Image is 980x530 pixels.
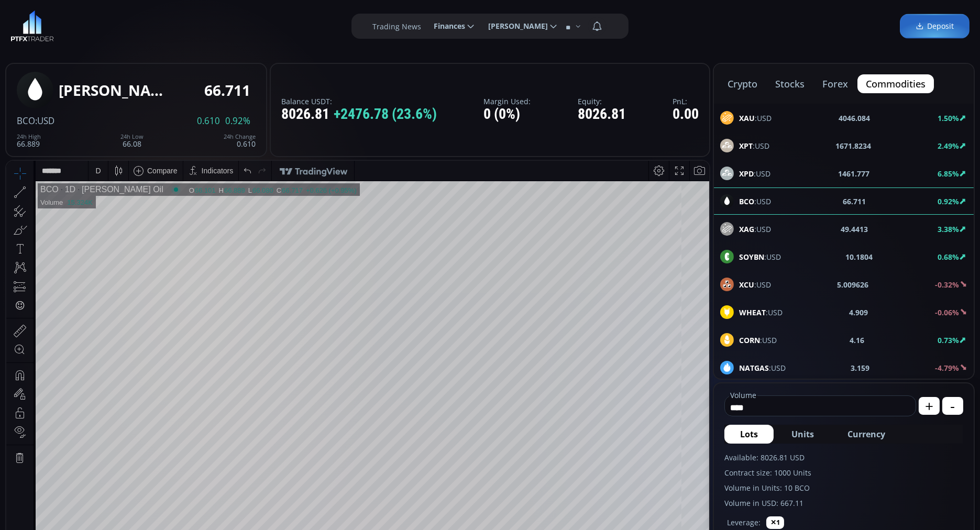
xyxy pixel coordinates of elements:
[847,428,885,440] span: Currency
[832,425,901,444] button: Currency
[17,134,41,140] div: 24h High
[481,16,548,37] span: [PERSON_NAME]
[739,251,781,262] span: :USD
[839,113,871,124] b: 4046.084
[739,140,769,151] span: :USD
[35,115,54,127] span: :USD
[24,428,29,443] div: Hide Drawings Toolbar
[938,335,959,345] b: 0.73%
[739,224,754,234] b: XAG
[919,397,940,415] button: +
[740,428,758,440] span: Lots
[10,10,54,42] img: LOGO
[426,16,465,37] span: Finances
[739,168,770,179] span: :USD
[841,224,868,235] b: 49.4413
[916,21,954,32] span: Deposit
[719,74,766,93] button: crypto
[766,516,784,529] button: ✕1
[776,425,830,444] button: Units
[673,106,699,123] div: 0.00
[204,82,250,98] div: 66.711
[281,106,437,123] div: 8026.81
[165,24,174,34] div: Market open
[300,26,350,34] div: +0.626 (+0.95%)
[739,307,783,318] span: :USD
[140,453,157,473] div: Go to
[118,459,127,467] div: 1d
[846,251,873,262] b: 10.1804
[727,517,761,528] label: Leverage:
[52,24,69,34] div: 1D
[739,113,755,123] b: XAU
[68,459,78,467] div: 3m
[189,26,210,34] div: 66.101
[739,169,754,179] b: XPD
[938,113,959,123] b: 1.50%
[34,38,57,46] div: Volume
[663,453,680,473] div: Toggle Log Scale
[938,141,959,151] b: 2.49%
[38,459,46,467] div: 5y
[281,97,437,105] label: Balance USDT:
[857,74,934,93] button: commodities
[836,140,872,151] b: 1671.8234
[9,140,18,150] div: 
[270,26,276,34] div: C
[739,307,766,317] b: WHEAT
[242,26,246,34] div: L
[276,26,296,34] div: 66.717
[666,459,676,467] div: log
[197,116,220,126] span: 0.610
[69,24,157,34] div: [PERSON_NAME] Oil
[17,115,35,127] span: BCO
[739,363,769,373] b: NATGAS
[483,97,531,105] label: Margin Used:
[372,21,421,32] label: Trading News
[85,459,95,467] div: 1m
[814,74,856,93] button: forex
[739,141,753,151] b: XPT
[224,134,256,140] div: 24h Change
[850,335,865,346] b: 4.16
[141,6,171,14] div: Compare
[724,452,963,463] label: Available: 8026.81 USD
[246,26,267,34] div: 66.080
[739,362,786,373] span: :USD
[838,279,869,290] b: 5.009626
[938,169,959,179] b: 6.85%
[739,335,777,346] span: :USD
[195,6,227,14] div: Indicators
[739,252,764,262] b: SOYBN
[935,307,959,317] b: -0.06%
[739,279,771,290] span: :USD
[334,106,437,123] span: +2476.78 (23.6%)
[59,82,163,98] div: [PERSON_NAME] Oil
[739,224,771,235] span: :USD
[724,498,963,509] label: Volume in USD: 667.11
[724,467,963,478] label: Contract size: 1000 Units
[680,453,701,473] div: Toggle Auto Scale
[584,459,634,467] span: 15:38:21 (UTC)
[61,38,86,46] div: 15.324K
[225,116,250,126] span: 0.92%
[938,224,959,234] b: 3.38%
[89,6,94,14] div: D
[739,280,754,290] b: XCU
[739,113,772,124] span: :USD
[839,168,870,179] b: 1461.777
[684,459,698,467] div: auto
[767,74,813,93] button: stocks
[483,106,531,123] div: 0 (0%)
[739,335,760,345] b: CORN
[103,459,112,467] div: 5d
[648,453,663,473] div: Toggle Percentage
[851,362,870,373] b: 3.159
[935,280,959,290] b: -0.32%
[578,106,626,123] div: 8026.81
[218,26,239,34] div: 66.889
[724,482,963,493] label: Volume in Units: 10 BCO
[938,252,959,262] b: 0.68%
[791,428,814,440] span: Units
